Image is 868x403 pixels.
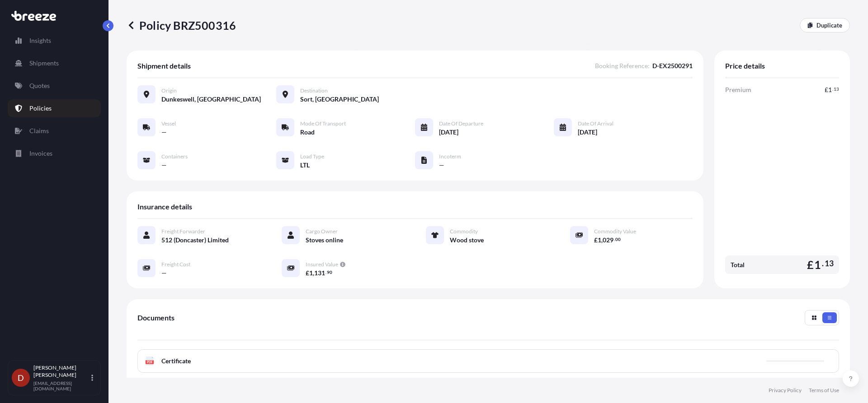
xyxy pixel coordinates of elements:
span: 1 [309,270,313,276]
span: 90 [327,271,332,274]
span: 13 [825,261,834,266]
span: [DATE] [578,128,597,137]
span: LTL [300,161,310,170]
span: Wood stove [450,236,484,245]
a: Invoices [8,144,101,162]
span: Date of Arrival [578,120,613,127]
span: Cargo Owner [306,228,338,235]
span: £ [807,259,814,270]
span: — [439,161,444,170]
span: Destination [300,87,328,94]
p: Duplicate [816,21,842,30]
span: Sort, [GEOGRAPHIC_DATA] [300,95,379,104]
span: Total [731,260,745,269]
a: Terms of Use [809,387,839,394]
span: £ [306,270,309,276]
span: Insured Value [306,261,338,268]
span: — [161,269,167,278]
span: Shipment details [137,61,191,70]
span: Load Type [300,153,324,160]
text: PDF [147,361,153,364]
a: Insights [8,32,101,50]
a: Shipments [8,54,101,72]
span: , [313,270,314,276]
span: — [161,161,167,170]
span: . [325,271,326,274]
span: Stoves online [306,236,343,245]
a: Privacy Policy [769,387,802,394]
span: Documents [137,313,175,322]
a: Duplicate [800,18,850,32]
span: 1 [828,87,832,93]
span: Mode of Transport [300,120,346,127]
span: 512 (Doncaster) Limited [161,236,229,245]
p: Insights [29,36,51,45]
span: D-EX2500291 [652,61,693,70]
p: Policies [29,104,52,113]
span: 029 [603,237,613,243]
span: Road [300,128,315,137]
span: Premium [725,85,751,94]
p: [EMAIL_ADDRESS][DOMAIN_NAME] [33,380,90,391]
span: . [822,261,824,266]
a: Policies [8,99,101,117]
span: , [601,237,603,243]
span: [DATE] [439,128,458,137]
span: Dunkeswell, [GEOGRAPHIC_DATA] [161,95,261,104]
p: [PERSON_NAME] [PERSON_NAME] [33,364,90,379]
span: 131 [314,270,325,276]
span: . [614,238,615,241]
span: 13 [834,88,839,91]
p: Claims [29,126,49,135]
span: £ [594,237,598,243]
span: 1 [814,259,821,270]
span: — [161,128,167,137]
span: Vessel [161,120,176,127]
span: Booking Reference : [595,61,650,70]
span: 00 [615,238,621,241]
span: Containers [161,153,188,160]
span: . [832,88,833,91]
span: Price details [725,61,765,70]
span: Origin [161,87,177,94]
span: Commodity Value [594,228,636,235]
span: Incoterm [439,153,461,160]
p: Policy BRZ500316 [127,18,236,32]
span: 1 [598,237,601,243]
a: Claims [8,122,101,140]
span: Date of Departure [439,120,483,127]
span: £ [825,87,828,93]
span: Freight Forwarder [161,228,205,235]
span: Certificate [161,357,191,366]
p: Quotes [29,81,50,90]
span: Commodity [450,228,478,235]
p: Shipments [29,59,59,68]
a: Quotes [8,77,101,95]
span: Freight Cost [161,261,190,268]
span: D [18,373,24,382]
span: Insurance details [137,202,192,211]
p: Invoices [29,149,52,158]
